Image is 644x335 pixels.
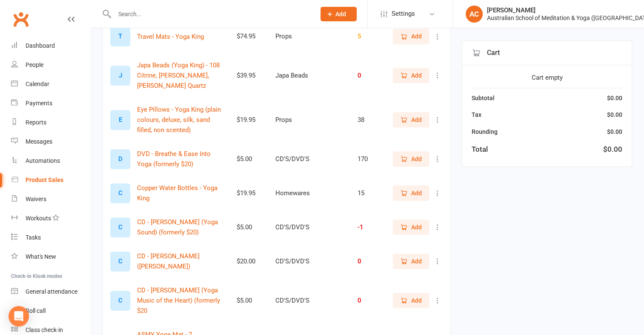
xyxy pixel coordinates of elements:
div: Dashboard [26,42,55,49]
button: Add [321,7,357,21]
div: People [26,61,43,68]
div: Waivers [26,196,46,202]
div: Roll call [26,307,46,314]
a: Calendar [11,75,90,94]
div: Homewares [275,190,342,197]
button: Add [393,293,429,308]
a: Roll call [11,301,90,321]
div: Tax [472,110,481,119]
div: 15 [358,190,376,197]
div: $0.00 [607,93,622,103]
button: CD - [PERSON_NAME] (Yoga Sound) (formerly $20) [137,217,221,237]
button: Travel Mats - Yoga King [137,32,204,42]
div: Set product image [110,66,130,86]
div: $0.00 [603,144,622,155]
div: Open Intercom Messenger [9,306,29,326]
div: Tasks [26,234,41,241]
a: Payments [11,94,90,113]
button: Copper Water Bottles - Yoga King [137,183,221,203]
div: Set product image [110,110,130,130]
div: $39.95 [237,72,260,79]
button: Add [393,219,429,235]
div: $5.00 [237,156,260,163]
a: Reports [11,113,90,132]
button: Add [393,112,429,127]
div: $74.95 [237,33,260,40]
button: Add [393,151,429,167]
button: DVD - Breathe & Ease Into Yoga (formerly $20) [137,149,221,169]
a: What's New [11,247,90,266]
div: $0.00 [607,110,622,119]
div: 0 [358,297,376,304]
a: Clubworx [10,9,31,30]
div: Set product image [110,291,130,311]
span: Add [411,71,422,80]
div: General attendance [26,288,77,295]
div: Japa Beads [275,72,342,79]
button: Add [393,185,429,201]
div: Set product image [110,183,130,203]
div: Calendar [26,81,49,87]
button: Add [393,254,429,269]
div: Set product image [110,217,130,237]
button: Add [393,68,429,83]
div: Cart [462,41,632,65]
button: Add [393,29,429,44]
div: Set product image [110,251,130,271]
div: 5 [358,33,376,40]
div: Props [275,33,342,40]
a: General attendance kiosk mode [11,282,90,301]
a: Waivers [11,190,90,209]
span: Add [411,188,422,198]
div: Total [472,144,488,155]
div: Cart empty [472,72,622,83]
span: Add [411,222,422,232]
div: CD'S/DVD'S [275,156,342,163]
a: Messages [11,132,90,151]
div: $20.00 [237,258,260,265]
button: Eye Pillows - Yoga King (plain colours, deluxe, silk, sand filled, non scented) [137,104,221,135]
a: People [11,55,90,75]
a: Product Sales [11,170,90,190]
div: CD'S/DVD'S [275,258,342,265]
div: CD'S/DVD'S [275,224,342,231]
div: -1 [358,224,376,231]
span: Add [411,32,422,41]
div: Rounding [472,127,498,136]
div: $0.00 [607,127,622,136]
div: 38 [358,116,376,124]
div: What's New [26,253,56,260]
a: Workouts [11,209,90,228]
a: Dashboard [11,36,90,55]
div: 170 [358,156,376,163]
div: CD'S/DVD'S [275,297,342,304]
div: 0 [358,258,376,265]
div: Set product image [110,149,130,169]
div: Set product image [110,26,130,46]
span: Add [335,11,346,17]
a: Automations [11,151,90,170]
div: $19.95 [237,116,260,124]
div: Subtotal [472,93,495,103]
div: Props [275,116,342,124]
button: CD - [PERSON_NAME] ([PERSON_NAME]) [137,251,221,271]
div: Product Sales [26,176,63,183]
div: Reports [26,119,46,126]
div: Workouts [26,215,51,222]
div: Payments [26,100,52,107]
div: $5.00 [237,224,260,231]
a: Tasks [11,228,90,247]
span: Add [411,154,422,164]
div: Class check-in [26,326,63,333]
span: Add [411,257,422,266]
div: Messages [26,138,52,145]
div: $19.95 [237,190,260,197]
span: Add [411,115,422,124]
div: AC [466,6,483,23]
span: Add [411,296,422,305]
div: 0 [358,72,376,79]
button: CD - [PERSON_NAME] (Yoga Music of the Heart) (formerly $20 [137,285,221,316]
input: Search... [112,8,309,20]
div: Automations [26,157,60,164]
span: Settings [392,4,415,23]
